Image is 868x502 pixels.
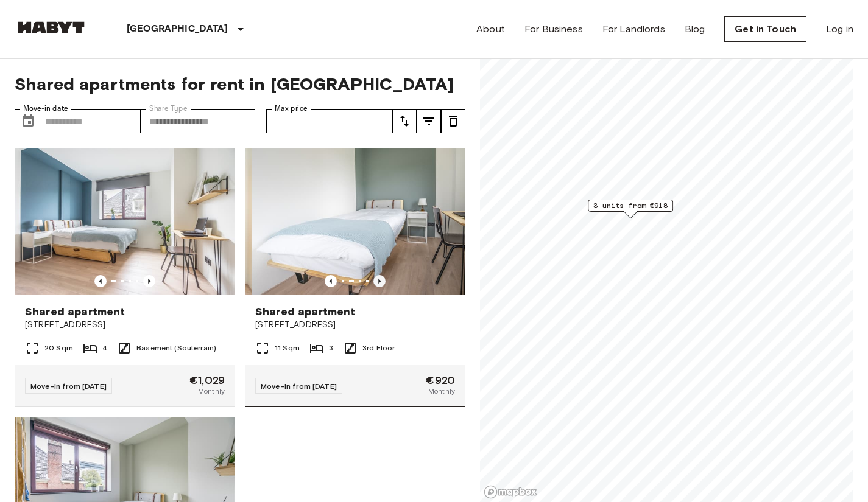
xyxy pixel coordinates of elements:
button: tune [392,109,417,133]
span: Move-in from [DATE] [261,382,337,391]
a: Get in Touch [724,16,806,42]
label: Share Type [149,103,188,114]
img: Marketing picture of unit NL-13-11-004-02Q [15,148,235,295]
button: tune [441,109,465,133]
button: tune [417,109,441,133]
img: Habyt [15,21,88,33]
span: 3 units from €918 [593,200,668,211]
button: Previous image [325,275,337,287]
a: Blog [685,22,705,37]
button: Previous image [94,275,107,287]
button: Choose date [16,109,40,133]
button: Previous image [143,275,155,287]
span: Shared apartment [25,304,125,319]
a: Marketing picture of unit NL-13-11-017-01QMarketing picture of unit NL-13-11-017-01QPrevious imag... [245,148,465,407]
button: Previous image [373,275,386,287]
span: €1,029 [189,375,225,386]
span: €920 [426,375,455,386]
span: 4 [102,343,107,354]
p: [GEOGRAPHIC_DATA] [127,22,228,37]
span: 11 Sqm [275,343,300,354]
span: 20 Sqm [44,343,73,354]
a: For Landlords [602,22,665,37]
a: About [476,22,505,37]
div: Map marker [588,200,673,218]
span: Shared apartments for rent in [GEOGRAPHIC_DATA] [15,74,465,94]
span: Monthly [428,386,455,397]
span: 3rd Floor [362,343,395,354]
span: Move-in from [DATE] [30,382,107,391]
a: Log in [826,22,853,37]
span: 3 [329,343,333,354]
a: Marketing picture of unit NL-13-11-004-02QPrevious imagePrevious imageShared apartment[STREET_ADD... [15,148,235,407]
span: Shared apartment [255,304,355,319]
span: Basement (Souterrain) [136,343,216,354]
label: Max price [275,103,308,114]
span: [STREET_ADDRESS] [255,319,455,331]
a: Mapbox logo [484,485,537,499]
a: For Business [524,22,583,37]
span: Monthly [198,386,225,397]
img: Marketing picture of unit NL-13-11-017-01Q [252,148,471,295]
label: Move-in date [23,103,68,114]
span: [STREET_ADDRESS] [25,319,225,331]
